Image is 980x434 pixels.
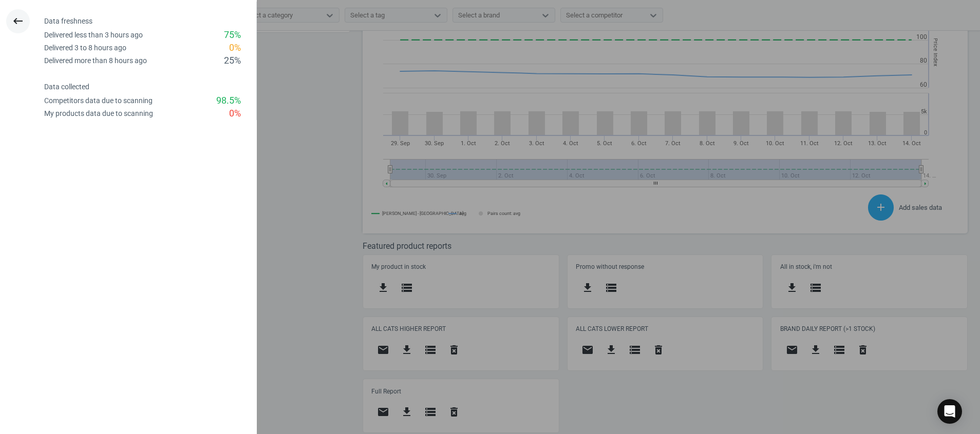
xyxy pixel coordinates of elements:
[229,107,241,120] div: 0 %
[216,94,241,107] div: 98.5 %
[44,30,143,40] div: Delivered less than 3 hours ago
[224,54,241,67] div: 25 %
[6,9,30,33] button: keyboard_backspace
[12,15,24,27] i: keyboard_backspace
[224,29,241,42] div: 75 %
[44,56,147,66] div: Delivered more than 8 hours ago
[937,399,962,424] div: Open Intercom Messenger
[44,109,153,119] div: My products data due to scanning
[229,42,241,54] div: 0 %
[44,17,256,26] h4: Data freshness
[44,43,126,53] div: Delivered 3 to 8 hours ago
[44,83,256,91] h4: Data collected
[44,96,153,106] div: Competitors data due to scanning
